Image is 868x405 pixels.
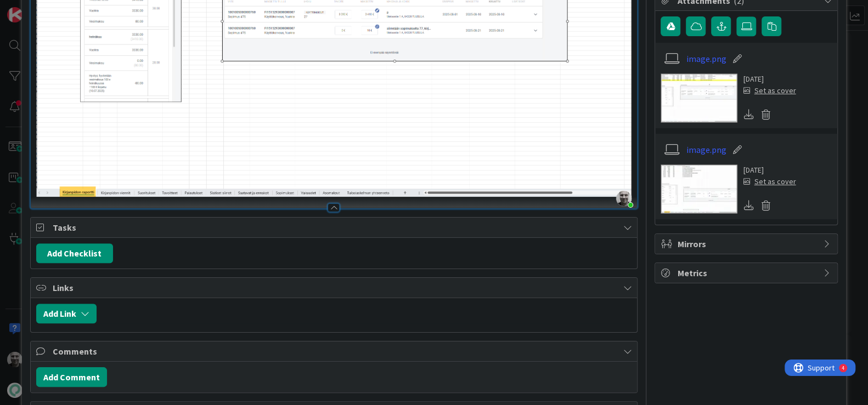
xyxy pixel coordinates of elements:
[686,52,726,65] a: image.png
[23,2,50,15] span: Support
[36,243,113,263] button: Add Checklist
[743,164,796,176] div: [DATE]
[36,367,107,387] button: Add Comment
[686,143,726,156] a: image.png
[743,73,796,85] div: [DATE]
[743,198,755,213] div: Download
[53,221,618,234] span: Tasks
[743,176,796,187] div: Set as cover
[677,237,818,250] span: Mirrors
[36,304,97,323] button: Add Link
[616,191,632,206] img: tqKemrXDoUfFrWkOAg8JRESluoW2xmj8.jpeg
[53,345,618,358] span: Comments
[57,4,60,13] div: 4
[743,85,796,96] div: Set as cover
[53,281,618,294] span: Links
[743,107,755,122] div: Download
[677,266,818,279] span: Metrics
